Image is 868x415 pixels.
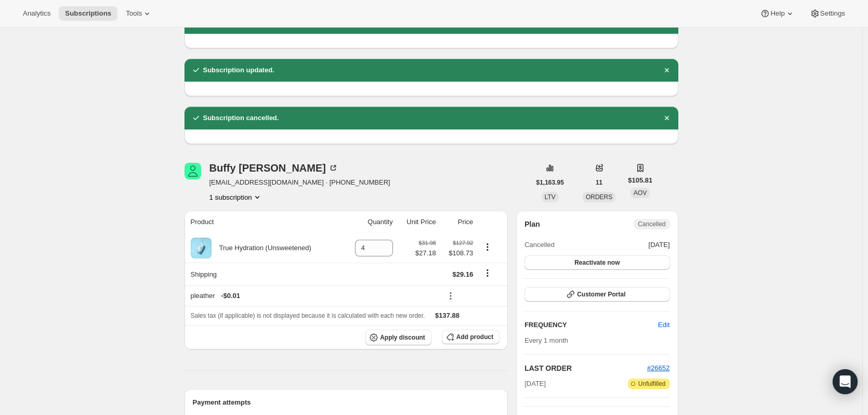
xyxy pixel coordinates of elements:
[524,363,647,373] h2: LAST ORDER
[59,6,117,21] button: Subscriptions
[524,219,540,229] h2: Plan
[530,175,570,190] button: $1,163.95
[536,178,564,187] span: $1,163.95
[126,9,142,18] span: Tools
[191,238,212,258] img: product img
[193,397,500,408] h2: Payment attempts
[342,211,396,234] th: Quantity
[524,255,669,270] button: Reactivate now
[456,333,493,341] span: Add product
[524,240,555,250] span: Cancelled
[628,175,652,186] span: $105.81
[479,241,496,253] button: Product actions
[658,320,669,330] span: Edit
[596,178,602,187] span: 11
[365,330,431,345] button: Apply discount
[524,379,546,389] span: [DATE]
[453,270,474,278] span: $29.16
[634,189,647,197] span: AOV
[545,193,556,201] span: LTV
[212,243,311,253] div: True Hydration (Unsweetened)
[524,287,669,302] button: Customer Portal
[191,312,425,319] span: Sales tax (if applicable) is not displayed because it is calculated with each new order.
[442,248,474,258] span: $108.73
[586,193,612,201] span: ORDERS
[660,111,674,125] button: Dismiss notification
[820,9,845,18] span: Settings
[574,258,620,267] span: Reactivate now
[638,220,665,228] span: Cancelled
[396,211,439,234] th: Unit Price
[439,211,477,234] th: Price
[524,336,568,344] span: Every 1 month
[203,113,279,123] h2: Subscription cancelled.
[589,175,609,190] button: 11
[415,248,436,258] span: $27.18
[185,163,201,179] span: Buffy Evans
[380,333,425,342] span: Apply discount
[23,9,50,18] span: Analytics
[65,9,111,18] span: Subscriptions
[660,63,674,77] button: Dismiss notification
[203,65,274,75] h2: Subscription updated.
[17,6,57,21] button: Analytics
[652,317,676,333] button: Edit
[479,267,496,279] button: Shipping actions
[185,263,343,286] th: Shipping
[209,177,390,188] span: [EMAIL_ADDRESS][DOMAIN_NAME] · [PHONE_NUMBER]
[120,6,159,21] button: Tools
[647,364,669,372] a: #26652
[638,380,666,388] span: Unfulfilled
[647,363,669,373] button: #26652
[453,240,473,246] small: $127.92
[185,211,343,234] th: Product
[442,330,499,344] button: Add product
[524,320,658,330] h2: FREQUENCY
[209,192,262,202] button: Product actions
[754,6,801,21] button: Help
[770,9,784,18] span: Help
[833,369,858,394] div: Open Intercom Messenger
[577,290,625,299] span: Customer Portal
[209,163,338,173] div: Buffy [PERSON_NAME]
[419,240,436,246] small: $31.98
[804,6,851,21] button: Settings
[649,240,670,250] span: [DATE]
[221,291,240,301] span: - $0.01
[435,312,459,319] span: $137.88
[191,291,436,301] div: pleather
